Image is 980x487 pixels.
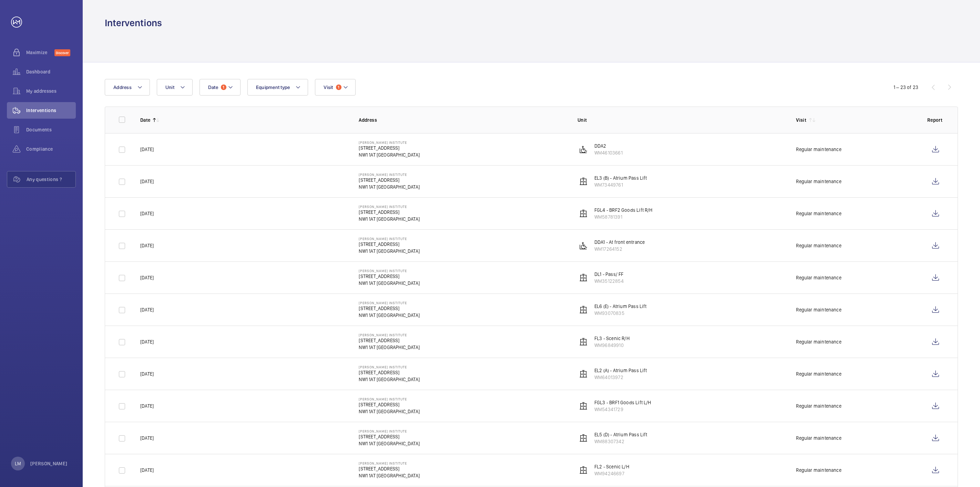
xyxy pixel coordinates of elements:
[324,85,333,90] span: Visit
[359,408,420,415] p: NW1 1AT [GEOGRAPHIC_DATA]
[336,85,341,90] span: 1
[315,79,355,96] button: Visit1
[796,370,841,377] div: Regular maintenance
[140,146,154,153] p: [DATE]
[579,370,588,378] img: elevator.svg
[221,85,226,90] span: 1
[579,402,588,410] img: elevator.svg
[359,301,420,305] p: [PERSON_NAME] Institute
[359,401,420,408] p: [STREET_ADDRESS]
[105,79,150,96] button: Address
[796,146,841,153] div: Regular maintenance
[796,178,841,185] div: Regular maintenance
[105,17,162,29] h1: Interventions
[359,337,420,344] p: [STREET_ADDRESS]
[359,429,420,433] p: [PERSON_NAME] Institute
[359,248,420,255] p: NW1 1AT [GEOGRAPHIC_DATA]
[140,178,154,185] p: [DATE]
[359,440,420,447] p: NW1 1AT [GEOGRAPHIC_DATA]
[796,435,841,441] div: Regular maintenance
[113,85,132,90] span: Address
[594,278,624,285] p: WM35122854
[359,151,420,158] p: NW1 1AT [GEOGRAPHIC_DATA]
[359,365,420,369] p: [PERSON_NAME] Institute
[796,242,841,249] div: Regular maintenance
[165,85,174,90] span: Unit
[594,367,647,374] p: EL2 (A) - Atrium Pass Lift
[579,145,588,153] img: platform_lift.svg
[579,306,588,314] img: elevator.svg
[594,271,624,278] p: DL1 - Pass/ FF
[594,149,623,156] p: WM46103661
[359,145,420,151] p: [STREET_ADDRESS]
[140,306,154,313] p: [DATE]
[579,434,588,442] img: elevator.svg
[359,273,420,280] p: [STREET_ADDRESS]
[796,338,841,345] div: Regular maintenance
[594,431,647,438] p: EL5 (D) - Atrium Pass Lift
[359,312,420,319] p: NW1 1AT [GEOGRAPHIC_DATA]
[26,49,54,56] span: Maximize
[594,239,645,246] p: DDA1 - At front entrance
[894,84,918,91] div: 1 – 23 of 23
[578,117,785,123] p: Unit
[359,269,420,273] p: [PERSON_NAME] Institute
[247,79,308,96] button: Equipment type
[140,435,154,441] p: [DATE]
[796,402,841,409] div: Regular maintenance
[15,460,21,467] p: LM
[359,333,420,337] p: [PERSON_NAME] Institute
[594,335,630,342] p: FL3 - Scenic R/H
[359,305,420,312] p: [STREET_ADDRESS]
[359,369,420,376] p: [STREET_ADDRESS]
[359,472,420,479] p: NW1 1AT [GEOGRAPHIC_DATA]
[579,274,588,282] img: elevator.svg
[796,210,841,217] div: Regular maintenance
[359,376,420,383] p: NW1 1AT [GEOGRAPHIC_DATA]
[594,374,647,381] p: WM64013972
[26,107,76,114] span: Interventions
[256,85,290,90] span: Equipment type
[359,465,420,472] p: [STREET_ADDRESS]
[359,237,420,241] p: [PERSON_NAME] Institute
[579,466,588,474] img: elevator.svg
[359,140,420,145] p: [PERSON_NAME] Institute
[200,79,241,96] button: Date1
[26,126,76,133] span: Documents
[26,88,76,95] span: My addresses
[796,306,841,313] div: Regular maintenance
[579,209,588,218] img: elevator.svg
[140,370,154,377] p: [DATE]
[594,310,647,317] p: WM93070835
[54,49,70,56] span: Discover
[359,461,420,465] p: [PERSON_NAME] Institute
[594,342,630,349] p: WM96849910
[140,467,154,474] p: [DATE]
[140,242,154,249] p: [DATE]
[359,280,420,287] p: NW1 1AT [GEOGRAPHIC_DATA]
[140,210,154,217] p: [DATE]
[579,338,588,346] img: elevator.svg
[359,241,420,248] p: [STREET_ADDRESS]
[594,213,653,220] p: WM58781391
[594,406,651,413] p: WM54341729
[359,183,420,190] p: NW1 1AT [GEOGRAPHIC_DATA]
[30,460,68,467] p: [PERSON_NAME]
[27,176,75,183] span: Any questions ?
[140,117,150,123] p: Date
[594,399,651,406] p: FGL3 - BRF1 Goods Lift L/H
[594,175,647,181] p: EL3 (B) - Atrium Pass Lift
[359,205,420,209] p: [PERSON_NAME] Institute
[208,85,218,90] span: Date
[796,274,841,281] div: Regular maintenance
[594,463,629,470] p: FL2 - Scenic L/H
[796,117,806,123] p: Visit
[796,467,841,474] div: Regular maintenance
[359,433,420,440] p: [STREET_ADDRESS]
[359,209,420,216] p: [STREET_ADDRESS]
[594,142,623,149] p: DDA2
[359,172,420,177] p: [PERSON_NAME] Institute
[359,216,420,222] p: NW1 1AT [GEOGRAPHIC_DATA]
[594,181,647,188] p: WM73449761
[594,470,629,477] p: WM94246697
